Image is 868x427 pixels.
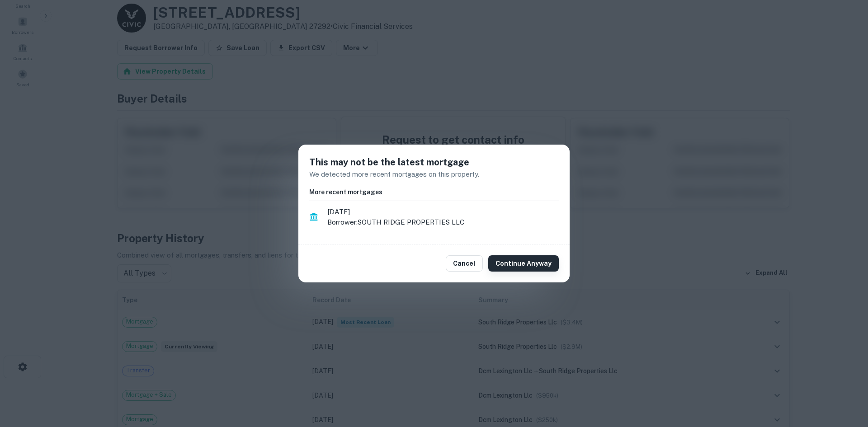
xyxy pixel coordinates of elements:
p: We detected more recent mortgages on this property. [309,169,559,180]
button: Cancel [446,255,483,272]
p: Borrower: SOUTH RIDGE PROPERTIES LLC [327,217,559,228]
span: [DATE] [327,206,559,217]
h6: More recent mortgages [309,187,559,197]
button: Continue Anyway [488,255,559,272]
iframe: Chat Widget [823,355,868,398]
h5: This may not be the latest mortgage [309,155,559,169]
